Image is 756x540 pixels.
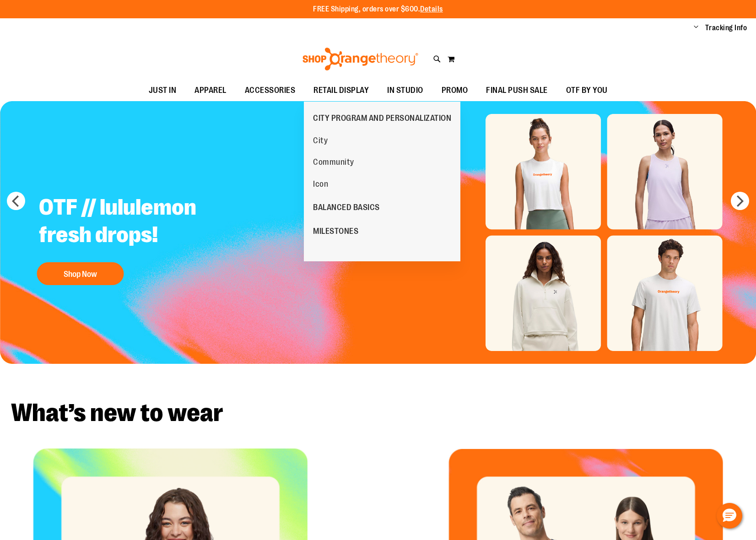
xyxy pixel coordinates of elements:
span: MILESTONES [313,227,358,238]
span: ACCESSORIES [245,80,296,101]
h2: What’s new to wear [11,400,745,426]
img: Shop Orangetheory [301,48,420,70]
span: CITY PROGRAM AND PERSONALIZATION [313,113,451,125]
h2: OTF // lululemon fresh drops! [32,187,259,258]
button: Shop Now [37,262,124,285]
span: Icon [313,179,328,191]
button: next [731,192,749,210]
span: Community [313,157,354,169]
a: PROMO [432,80,477,101]
a: FINAL PUSH SALE [477,80,557,101]
span: PROMO [442,80,468,101]
a: IN STUDIO [378,80,432,101]
a: ACCESSORIES [236,80,305,101]
p: FREE Shipping, orders over $600. [313,4,443,15]
a: CITY PROGRAM AND PERSONALIZATION [304,106,460,130]
span: OTF BY YOU [566,80,608,101]
a: MILESTONES [304,219,367,243]
a: RETAIL DISPLAY [304,80,378,101]
a: APPAREL [185,80,236,101]
span: BALANCED BASICS [313,203,380,214]
span: City [313,136,328,147]
a: OTF // lululemon fresh drops! Shop Now [32,187,259,290]
span: FINAL PUSH SALE [486,80,548,101]
a: Details [420,5,443,13]
span: APPAREL [194,80,227,101]
span: RETAIL DISPLAY [313,80,369,101]
button: Account menu [694,23,698,32]
span: JUST IN [149,80,177,101]
span: IN STUDIO [387,80,423,101]
a: Tracking Info [705,23,747,33]
ul: RETAIL DISPLAY [304,102,460,261]
button: Hello, have a question? Let’s chat. [717,503,742,529]
a: BALANCED BASICS [304,195,389,219]
a: OTF BY YOU [557,80,617,101]
a: JUST IN [140,80,186,101]
button: prev [7,192,25,210]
